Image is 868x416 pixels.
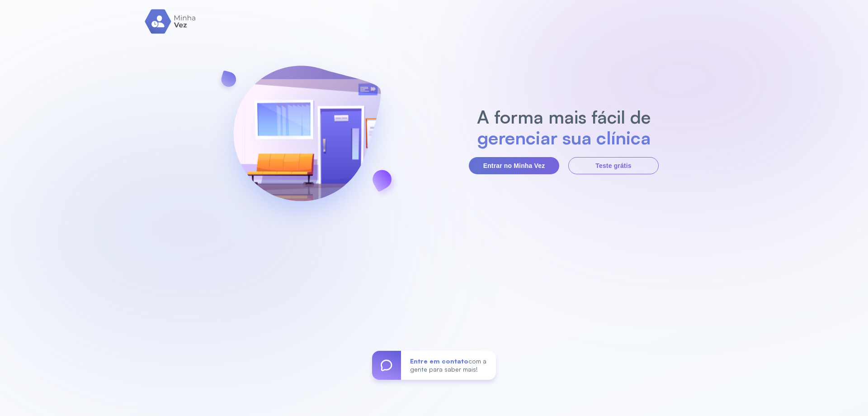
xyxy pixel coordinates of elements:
a: Entre em contatocom a gente para saber mais! [372,351,496,380]
span: Entre em contato [410,357,468,365]
img: banner-login.svg [209,42,405,239]
h2: A forma mais fácil de [472,106,656,127]
h2: gerenciar sua clínica [472,127,656,148]
button: Entrar no Minha Vez [469,157,559,174]
div: com a gente para saber mais! [401,351,496,380]
img: logo.svg [145,9,197,34]
button: Teste grátis [568,157,659,174]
